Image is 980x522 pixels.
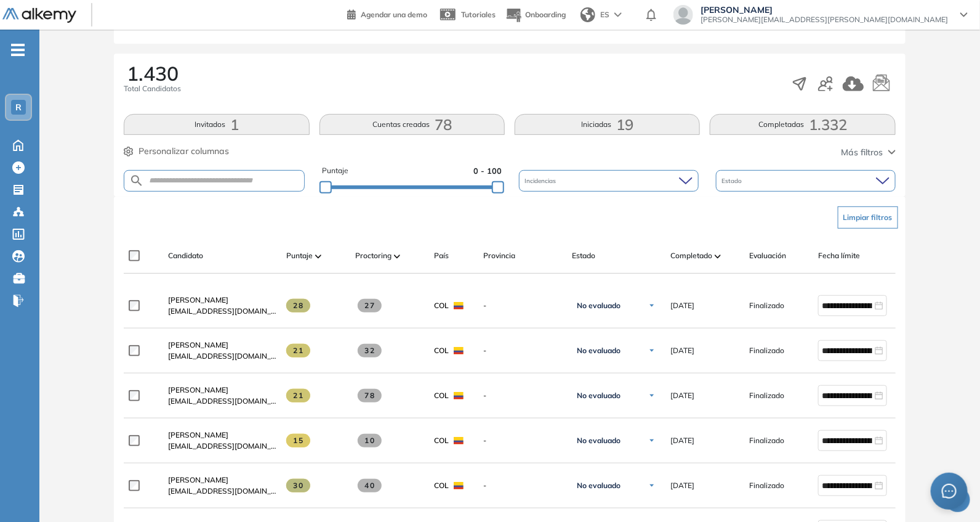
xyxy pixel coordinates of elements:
[749,435,784,446] span: Finalizado
[749,390,784,401] span: Finalizado
[483,300,562,311] span: -
[168,385,228,394] span: [PERSON_NAME]
[670,390,694,401] span: [DATE]
[525,10,566,19] span: Onboarding
[168,385,276,396] a: [PERSON_NAME]
[168,295,228,304] span: [PERSON_NAME]
[572,250,595,261] span: Estado
[701,5,948,15] span: [PERSON_NAME]
[648,482,656,489] img: Ícono de flecha
[358,434,382,447] span: 10
[168,430,276,441] a: [PERSON_NAME]
[139,145,229,158] span: Personalizar columnas
[670,435,694,446] span: [DATE]
[648,392,656,399] img: Ícono de flecha
[434,435,449,446] span: COL
[168,306,276,317] span: [EMAIL_ADDRESS][DOMAIN_NAME]
[286,299,310,312] span: 28
[483,250,515,261] span: Provincia
[648,302,656,309] img: Ícono de flecha
[168,351,276,362] span: [EMAIL_ADDRESS][DOMAIN_NAME]
[525,176,559,186] span: Incidencias
[749,480,784,491] span: Finalizado
[710,114,895,135] button: Completadas1.332
[614,12,622,17] img: arrow
[670,300,694,311] span: [DATE]
[454,302,464,309] img: COL
[454,437,464,444] img: COL
[648,437,656,444] img: Ícono de flecha
[749,250,786,261] span: Evaluación
[715,255,721,258] img: [missing "en.ARROW_ALT" translation]
[577,436,621,446] span: No evaluado
[670,345,694,356] span: [DATE]
[838,206,898,229] button: Limpiar filtros
[319,114,505,135] button: Cuentas creadas78
[577,481,621,491] span: No evaluado
[11,49,25,51] i: -
[168,340,276,351] a: [PERSON_NAME]
[600,9,609,20] span: ES
[168,441,276,452] span: [EMAIL_ADDRESS][DOMAIN_NAME]
[394,255,400,258] img: [missing "en.ARROW_ALT" translation]
[286,434,310,447] span: 15
[454,347,464,354] img: COL
[355,250,392,261] span: Proctoring
[454,392,464,399] img: COL
[322,165,348,177] span: Puntaje
[722,176,745,186] span: Estado
[168,340,228,349] span: [PERSON_NAME]
[841,146,883,159] span: Más filtros
[124,114,309,135] button: Invitados1
[670,480,694,491] span: [DATE]
[168,475,276,486] a: [PERSON_NAME]
[358,344,382,357] span: 32
[434,300,449,311] span: COL
[358,479,382,492] span: 40
[168,250,203,261] span: Candidato
[505,2,566,28] button: Onboarding
[483,435,562,446] span: -
[577,346,621,356] span: No evaluado
[168,396,276,407] span: [EMAIL_ADDRESS][DOMAIN_NAME]
[358,389,382,402] span: 78
[434,250,449,261] span: País
[670,250,712,261] span: Completado
[2,8,76,23] img: Logo
[168,475,228,484] span: [PERSON_NAME]
[461,10,496,19] span: Tutoriales
[577,301,621,311] span: No evaluado
[515,114,700,135] button: Iniciadas19
[168,295,276,306] a: [PERSON_NAME]
[434,390,449,401] span: COL
[358,299,382,312] span: 27
[577,391,621,401] span: No evaluado
[648,347,656,354] img: Ícono de flecha
[701,15,948,25] span: [PERSON_NAME][EMAIL_ADDRESS][PERSON_NAME][DOMAIN_NAME]
[454,482,464,489] img: COL
[434,480,449,491] span: COL
[361,10,427,19] span: Agendar una demo
[483,480,562,491] span: -
[483,390,562,401] span: -
[127,63,179,83] span: 1.430
[124,83,181,94] span: Total Candidatos
[483,345,562,356] span: -
[519,170,699,192] div: Incidencias
[286,479,310,492] span: 30
[129,173,144,189] img: SEARCH_ALT
[286,389,310,402] span: 21
[749,300,784,311] span: Finalizado
[124,145,229,158] button: Personalizar columnas
[15,102,22,112] span: R
[315,255,321,258] img: [missing "en.ARROW_ALT" translation]
[168,486,276,497] span: [EMAIL_ADDRESS][DOMAIN_NAME]
[942,484,957,499] span: message
[473,165,502,177] span: 0 - 100
[168,430,228,439] span: [PERSON_NAME]
[818,250,860,261] span: Fecha límite
[286,344,310,357] span: 21
[434,345,449,356] span: COL
[347,6,427,21] a: Agendar una demo
[841,146,896,159] button: Más filtros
